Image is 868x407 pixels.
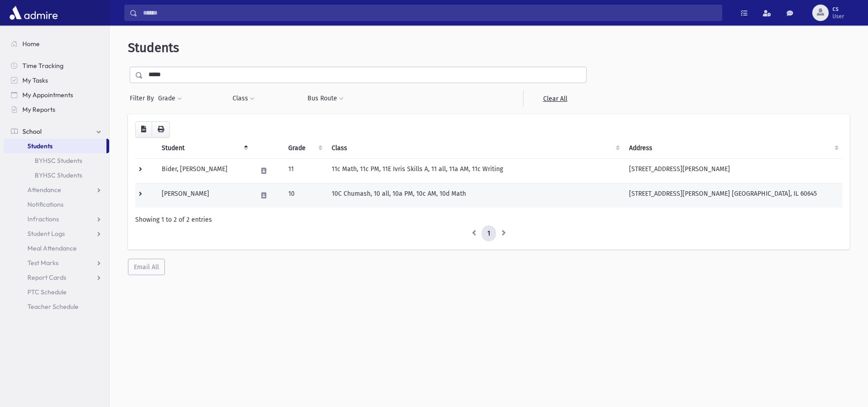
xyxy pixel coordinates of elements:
td: [STREET_ADDRESS][PERSON_NAME] [GEOGRAPHIC_DATA], IL 60645 [624,183,842,208]
a: Time Tracking [4,58,109,73]
span: Notifications [27,200,64,209]
a: My Reports [4,102,109,117]
button: Grade [158,90,182,107]
span: My Appointments [22,91,73,99]
a: BYHSC Students [4,153,109,168]
span: Meal Attendance [27,244,77,252]
a: Test Marks [4,256,109,270]
span: cs [832,5,844,13]
a: Clear All [523,90,587,107]
span: Attendance [27,186,61,194]
div: Showing 1 to 2 of 2 entries [135,215,842,224]
span: Filter By [130,94,158,103]
a: Students [4,139,106,153]
span: School [22,127,42,136]
img: AdmirePro [7,4,60,22]
a: School [4,124,109,139]
button: Print [152,121,170,138]
a: My Appointments [4,88,109,102]
td: 10C Chumash, 10 all, 10a PM, 10c AM, 10d Math [326,183,624,208]
span: My Reports [22,105,55,114]
td: Bider, [PERSON_NAME] [156,158,252,183]
td: 11c Math, 11c PM, 11E Ivris Skills A, 11 all, 11a AM, 11c Writing [326,158,624,183]
button: CSV [135,121,152,138]
a: 1 [482,225,496,242]
button: Bus Route [307,90,344,107]
a: My Tasks [4,73,109,88]
span: Time Tracking [22,62,64,70]
span: Students [27,142,53,150]
span: Students [128,40,179,55]
a: Attendance [4,183,109,197]
td: [PERSON_NAME] [156,183,252,208]
span: Home [22,40,40,48]
td: [STREET_ADDRESS][PERSON_NAME] [624,158,842,183]
span: Test Marks [27,259,58,267]
span: PTC Schedule [27,288,67,296]
a: Teacher Schedule [4,299,109,314]
button: Email All [128,259,165,275]
span: Infractions [27,215,59,223]
span: Student Logs [27,230,65,238]
a: Meal Attendance [4,241,109,256]
button: Class [232,90,255,107]
th: Student: activate to sort column descending [156,138,252,159]
a: Infractions [4,212,109,226]
span: Report Cards [27,273,66,282]
a: Notifications [4,197,109,212]
th: Address: activate to sort column ascending [624,138,842,159]
span: User [832,13,844,20]
th: Grade: activate to sort column ascending [283,138,326,159]
td: 11 [283,158,326,183]
span: Teacher Schedule [27,303,79,311]
td: 10 [283,183,326,208]
th: Class: activate to sort column ascending [326,138,624,159]
a: Student Logs [4,226,109,241]
a: Home [4,37,109,51]
input: Search [138,5,722,21]
a: Report Cards [4,270,109,285]
span: My Tasks [22,76,48,84]
a: PTC Schedule [4,285,109,299]
a: BYHSC Students [4,168,109,183]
